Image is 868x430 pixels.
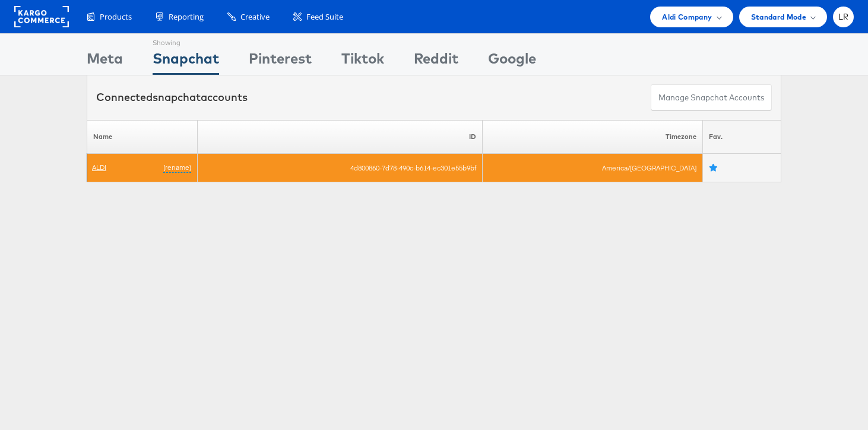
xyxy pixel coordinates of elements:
span: Reporting [169,11,204,23]
div: Meta [87,48,123,75]
div: Pinterest [249,48,312,75]
td: 4d800860-7d78-490c-b614-ec301e55b9bf [197,154,482,182]
th: ID [197,120,482,154]
td: America/[GEOGRAPHIC_DATA] [482,154,702,182]
a: ALDI [92,163,106,172]
div: Google [488,48,536,75]
span: snapchat [153,90,201,104]
div: Connected accounts [96,90,248,105]
span: Products [100,11,132,23]
div: Showing [153,34,219,48]
th: Timezone [482,120,702,154]
a: (rename) [163,163,191,173]
span: LR [838,13,849,21]
div: Snapchat [153,48,219,75]
span: Aldi Company [662,11,712,23]
span: Feed Suite [306,11,343,23]
button: Manage Snapchat Accounts [651,84,772,111]
div: Tiktok [341,48,384,75]
span: Creative [240,11,270,23]
th: Name [87,120,198,154]
span: Standard Mode [751,11,806,23]
div: Reddit [414,48,458,75]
